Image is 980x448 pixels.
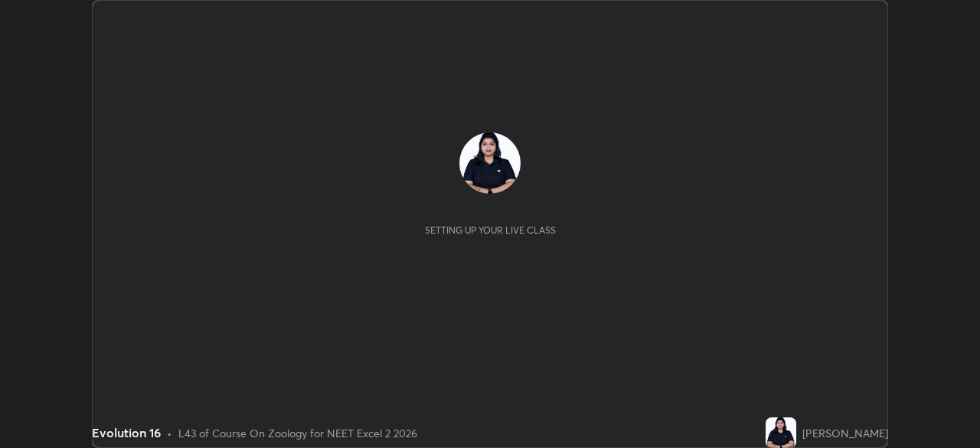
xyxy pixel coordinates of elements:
div: Evolution 16 [92,423,161,442]
div: • [167,425,172,441]
img: 34b1a84fc98c431cacd8836922283a2e.jpg [766,417,796,448]
div: [PERSON_NAME] [802,425,888,441]
div: L43 of Course On Zoology for NEET Excel 2 2026 [178,425,417,441]
img: 34b1a84fc98c431cacd8836922283a2e.jpg [459,132,521,194]
div: Setting up your live class [425,224,556,236]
